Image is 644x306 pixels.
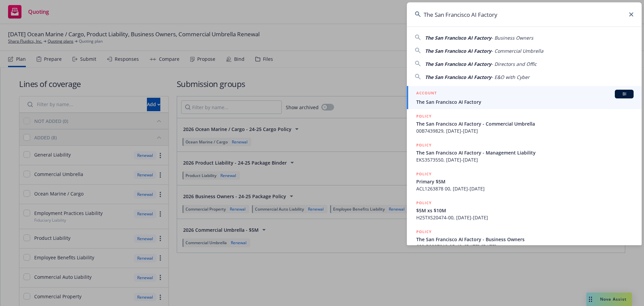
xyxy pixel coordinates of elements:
[407,167,642,196] a: POLICYPrimary $5MACL1263878 00, [DATE]-[DATE]
[491,74,530,80] span: - E&O with Cyber
[416,236,634,243] span: The San Francisco AI Factory - Business Owners
[416,149,634,156] span: The San Francisco AI Factory - Management Liability
[416,228,432,235] h5: POLICY
[407,109,642,138] a: POLICYThe San Francisco AI Factory - Commercial Umbrella00B7439829, [DATE]-[DATE]
[416,200,432,206] h5: POLICY
[416,178,634,185] span: Primary $5M
[416,243,634,250] span: 680-B2227912-25-42, [DATE]-[DATE]
[407,196,642,225] a: POLICY$5M xs $10MH25TXS20474-00, [DATE]-[DATE]
[491,61,537,67] span: - Directors and Offic
[416,185,634,192] span: ACL1263878 00, [DATE]-[DATE]
[416,171,432,177] h5: POLICY
[416,120,634,127] span: The San Francisco AI Factory - Commercial Umbrella
[491,35,533,41] span: - Business Owners
[416,207,634,214] span: $5M xs $10M
[416,127,634,134] span: 00B7439829, [DATE]-[DATE]
[618,91,631,97] span: BI
[416,142,432,148] h5: POLICY
[416,113,432,120] h5: POLICY
[425,74,491,80] span: The San Francisco AI Factory
[425,35,491,41] span: The San Francisco AI Factory
[407,2,642,27] input: Search...
[407,138,642,167] a: POLICYThe San Francisco AI Factory - Management LiabilityEKS3573550, [DATE]-[DATE]
[416,98,634,105] span: The San Francisco AI Factory
[416,90,437,98] h5: ACCOUNT
[425,61,491,67] span: The San Francisco AI Factory
[407,225,642,254] a: POLICYThe San Francisco AI Factory - Business Owners680-B2227912-25-42, [DATE]-[DATE]
[416,156,634,163] span: EKS3573550, [DATE]-[DATE]
[407,86,642,109] a: ACCOUNTBIThe San Francisco AI Factory
[416,214,634,221] span: H25TXS20474-00, [DATE]-[DATE]
[425,48,491,54] span: The San Francisco AI Factory
[491,48,543,54] span: - Commercial Umbrella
